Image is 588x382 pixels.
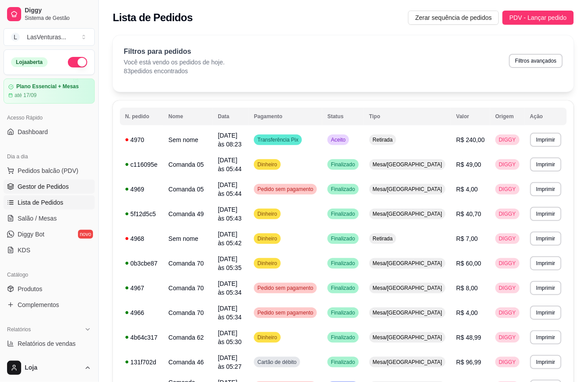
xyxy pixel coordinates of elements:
div: 4967 [125,284,158,292]
span: DIGGY [497,235,518,242]
button: Imprimir [530,157,562,172]
span: [DATE] às 05:34 [218,280,242,296]
th: Nome [163,108,212,125]
span: R$ 240,00 [456,136,485,143]
span: Dinheiro [256,334,279,341]
span: Zerar sequência de pedidos [415,13,492,22]
p: Você está vendo os pedidos de hoje. [124,58,225,67]
button: Imprimir [530,306,562,320]
td: Comanda 05 [163,177,212,202]
td: Comanda 70 [163,251,212,276]
th: Ação [525,108,567,125]
a: Salão / Mesas [4,211,95,225]
span: Retirada [371,235,394,242]
span: Pedido sem pagamento [256,186,315,193]
span: Dinheiro [256,260,279,267]
div: 4970 [125,135,158,144]
article: Plano Essencial + Mesas [16,83,79,90]
span: DIGGY [497,210,518,217]
span: Lista de Pedidos [18,198,63,207]
span: Dinheiro [256,210,279,217]
th: Pagamento [249,108,322,125]
span: Diggy Bot [18,230,45,239]
button: Select a team [4,28,95,46]
span: Loja [25,364,81,372]
span: Dinheiro [256,235,279,242]
div: Dia a dia [4,150,95,164]
button: Imprimir [530,182,562,196]
a: Produtos [4,282,95,296]
div: 4b64c317 [125,333,158,342]
td: Comanda 49 [163,202,212,226]
span: Finalizado [329,359,357,366]
span: Pedido sem pagamento [256,309,315,316]
th: Status [322,108,364,125]
span: [DATE] às 05:44 [218,181,242,197]
a: Complementos [4,298,95,312]
a: Lista de Pedidos [4,195,95,210]
div: c116095e [125,160,158,169]
p: 83 pedidos encontrados [124,67,225,75]
span: [DATE] às 08:23 [218,132,242,148]
span: [DATE] às 05:30 [218,330,242,345]
span: R$ 40,70 [456,210,481,217]
button: Imprimir [530,207,562,221]
span: DIGGY [497,334,518,341]
span: Transferência Pix [256,136,300,143]
span: Finalizado [329,186,357,193]
button: Zerar sequência de pedidos [408,11,499,25]
span: R$ 4,00 [456,186,478,193]
span: DIGGY [497,359,518,366]
a: Relatórios de vendas [4,337,95,351]
div: Acesso Rápido [4,111,95,125]
button: Imprimir [530,133,562,147]
span: Finalizado [329,210,357,217]
span: R$ 7,00 [456,235,478,242]
button: Imprimir [530,256,562,270]
span: Complementos [18,300,59,309]
span: Mesa/[GEOGRAPHIC_DATA] [371,210,444,217]
span: Sistema de Gestão [25,15,91,22]
button: Alterar Status [68,57,87,67]
div: Loja aberta [11,57,48,67]
span: Relatórios de vendas [18,339,76,348]
button: Filtros avançados [509,54,563,68]
span: R$ 8,00 [456,285,478,292]
span: Finalizado [329,260,357,267]
a: KDS [4,243,95,257]
span: Dashboard [18,127,48,136]
span: [DATE] às 05:42 [218,231,242,247]
div: 4968 [125,234,158,243]
span: Salão / Mesas [18,214,57,223]
span: R$ 48,99 [456,334,481,341]
td: Comanda 70 [163,300,212,325]
span: KDS [18,246,30,255]
span: Pedidos balcão (PDV) [18,166,78,175]
button: Imprimir [530,281,562,295]
span: DIGGY [497,161,518,168]
span: Finalizado [329,309,357,316]
span: [DATE] às 05:43 [218,206,242,222]
span: [DATE] às 05:44 [218,157,242,172]
span: Mesa/[GEOGRAPHIC_DATA] [371,334,444,341]
th: N. pedido [120,108,163,125]
td: Sem nome [163,127,212,152]
td: Comanda 70 [163,276,212,300]
span: [DATE] às 05:34 [218,305,242,321]
span: R$ 60,00 [456,260,481,267]
span: Mesa/[GEOGRAPHIC_DATA] [371,161,444,168]
span: DIGGY [497,309,518,316]
span: Mesa/[GEOGRAPHIC_DATA] [371,309,444,316]
span: Finalizado [329,161,357,168]
article: até 17/09 [15,92,37,99]
button: Imprimir [530,355,562,369]
td: Comanda 62 [163,325,212,350]
button: Imprimir [530,232,562,246]
a: DiggySistema de Gestão [4,4,95,25]
span: Finalizado [329,285,357,292]
th: Valor [451,108,490,125]
th: Data [213,108,249,125]
th: Tipo [364,108,451,125]
span: Mesa/[GEOGRAPHIC_DATA] [371,359,444,366]
span: PDV - Lançar pedido [510,13,567,22]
